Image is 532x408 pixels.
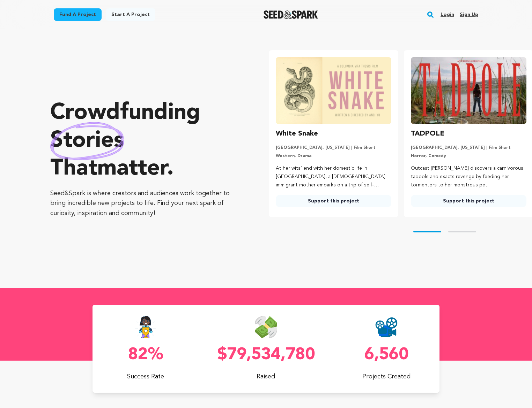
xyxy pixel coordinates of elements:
img: White Snake image [276,57,391,124]
span: matter [97,158,167,180]
a: Sign up [460,9,478,20]
img: Seed&Spark Logo Dark Mode [264,10,318,19]
a: Support this project [411,195,526,207]
p: Success Rate [93,372,199,382]
a: Start a project [106,8,155,21]
a: Seed&Spark Homepage [264,10,318,19]
img: Seed&Spark Money Raised Icon [255,316,277,338]
img: Seed&Spark Projects Created Icon [375,316,398,338]
img: Seed&Spark Success Rate Icon [135,316,156,338]
a: Support this project [276,195,391,207]
a: Login [441,9,454,20]
p: 6,560 [333,347,439,363]
p: Outcast [PERSON_NAME] discovers a carnivorous tadpole and exacts revenge by feeding her tormentor... [411,164,526,189]
h3: White Snake [276,128,318,139]
p: Horror, Comedy [411,153,526,159]
p: At her wits’ end with her domestic life in [GEOGRAPHIC_DATA], a [DEMOGRAPHIC_DATA] immigrant moth... [276,164,391,189]
p: Raised [213,372,319,382]
p: 82% [93,347,199,363]
p: Projects Created [333,372,439,382]
p: [GEOGRAPHIC_DATA], [US_STATE] | Film Short [276,145,391,151]
img: TADPOLE image [411,57,526,124]
a: Fund a project [54,8,102,21]
p: $79,534,780 [213,347,319,363]
p: Crowdfunding that . [50,99,241,183]
h3: TADPOLE [411,128,444,139]
p: Seed&Spark is where creators and audiences work together to bring incredible new projects to life... [50,188,241,218]
img: hand sketched image [50,122,124,160]
p: [GEOGRAPHIC_DATA], [US_STATE] | Film Short [411,145,526,151]
p: Western, Drama [276,153,391,159]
